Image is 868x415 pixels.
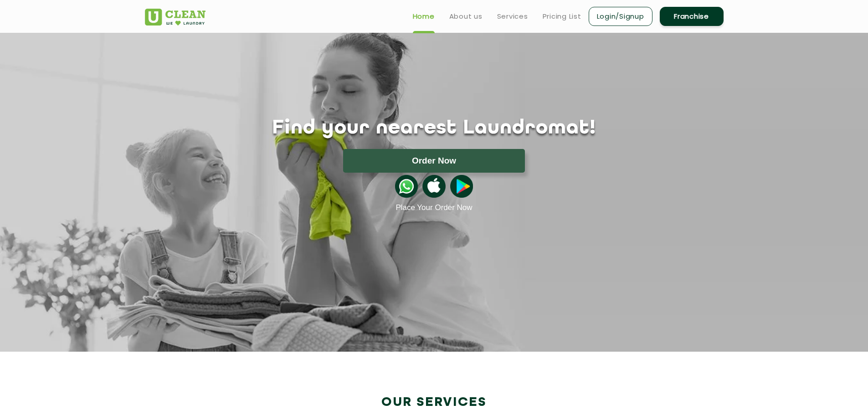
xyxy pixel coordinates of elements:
a: About us [449,11,483,22]
a: Pricing List [543,11,581,22]
a: Place Your Order Now [395,203,472,212]
a: Login/Signup [589,7,652,26]
img: UClean Laundry and Dry Cleaning [145,9,205,26]
a: Home [413,11,435,22]
a: Franchise [660,7,724,26]
h2: Our Services [145,395,724,410]
button: Order Now [343,149,525,173]
img: apple-icon.png [422,175,445,198]
a: Services [497,11,528,22]
h1: Find your nearest Laundromat! [138,117,730,140]
img: whatsappicon.png [395,175,418,198]
img: playstoreicon.png [450,175,473,198]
